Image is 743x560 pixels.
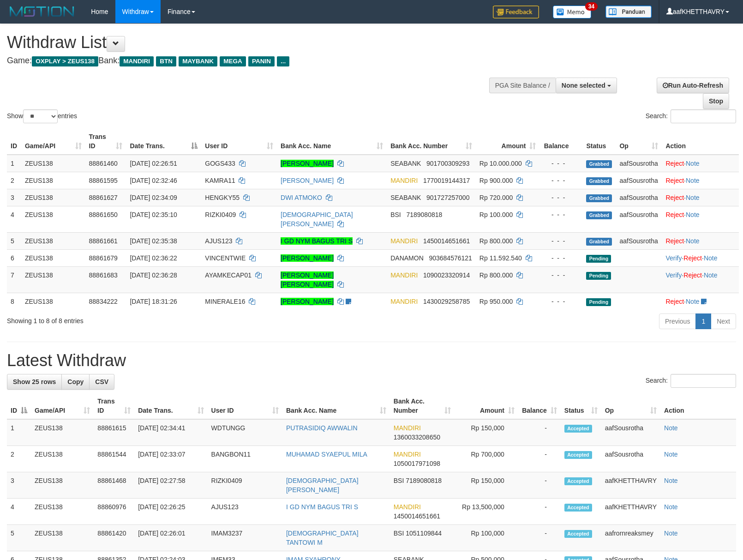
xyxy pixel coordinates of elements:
[205,160,235,167] span: GOGS433
[134,499,207,525] td: [DATE] 02:26:25
[286,503,358,511] a: I GD NYM BAGUS TRI S
[601,472,660,499] td: aafKHETTHAVRY
[281,298,334,305] a: [PERSON_NAME]
[281,254,334,262] a: [PERSON_NAME]
[7,155,21,172] td: 1
[518,499,561,525] td: -
[406,477,442,484] span: Copy 7189080818 to clipboard
[32,56,98,66] span: OXPLAY > ZEUS138
[94,446,134,472] td: 88861544
[539,128,582,155] th: Balance
[89,254,118,262] span: 88861679
[479,298,513,305] span: Rp 950.000
[130,194,177,201] span: [DATE] 02:34:09
[208,446,282,472] td: BANGBON11
[586,272,611,280] span: Pending
[21,293,85,310] td: ZEUS138
[616,128,662,155] th: Op: activate to sort column ascending
[455,472,518,499] td: Rp 150,000
[387,128,476,155] th: Bank Acc. Number: activate to sort column ascending
[616,232,662,249] td: aafSousrotha
[665,177,684,184] a: Reject
[21,249,85,266] td: ZEUS138
[21,266,85,293] td: ZEUS138
[601,499,660,525] td: aafKHETTHAVRY
[205,271,252,279] span: AYAMKECAP01
[662,232,739,249] td: ·
[662,293,739,310] td: ·
[493,6,539,18] img: Feedback.jpg
[616,189,662,206] td: aafSousrotha
[518,393,561,419] th: Balance: activate to sort column ascending
[21,172,85,189] td: ZEUS138
[564,425,592,433] span: Accepted
[695,313,711,329] a: 1
[543,236,579,246] div: - - -
[686,298,700,305] a: Note
[7,293,21,310] td: 8
[94,472,134,499] td: 88861468
[94,499,134,525] td: 88860976
[664,424,678,432] a: Note
[518,525,561,551] td: -
[662,249,739,266] td: · ·
[518,472,561,499] td: -
[543,253,579,263] div: - - -
[130,211,177,218] span: [DATE] 02:35:10
[662,266,739,293] td: · ·
[390,177,418,184] span: MANDIRI
[7,419,31,446] td: 1
[390,211,401,218] span: BSI
[394,460,440,467] span: Copy 1050017971098 to clipboard
[455,446,518,472] td: Rp 700,000
[616,172,662,189] td: aafSousrotha
[394,477,404,484] span: BSI
[455,393,518,419] th: Amount: activate to sort column ascending
[89,374,114,390] a: CSV
[31,446,94,472] td: ZEUS138
[406,530,442,537] span: Copy 1051109844 to clipboard
[394,434,440,441] span: Copy 1360033208650 to clipboard
[7,232,21,249] td: 5
[683,271,702,279] a: Reject
[277,128,387,155] th: Bank Acc. Name: activate to sort column ascending
[205,298,245,305] span: MINERALE16
[21,128,85,155] th: Game/API: activate to sort column ascending
[281,237,353,245] a: I GD NYM BAGUS TRI S
[586,255,611,263] span: Pending
[94,525,134,551] td: 88861420
[7,499,31,525] td: 4
[134,419,207,446] td: [DATE] 02:34:41
[605,6,652,18] img: panduan.png
[671,109,736,123] input: Search:
[423,298,470,305] span: Copy 1430029258785 to clipboard
[390,254,424,262] span: DANAMON
[208,472,282,499] td: RIZKI0409
[31,525,94,551] td: ZEUS138
[7,351,736,370] h1: Latest Withdraw
[564,504,592,512] span: Accepted
[89,211,118,218] span: 88861650
[564,451,592,459] span: Accepted
[7,109,77,123] label: Show entries
[390,194,421,201] span: SEABANK
[662,128,739,155] th: Action
[646,374,736,388] label: Search:
[390,298,418,305] span: MANDIRI
[664,477,678,484] a: Note
[423,177,470,184] span: Copy 1770019144317 to clipboard
[89,298,118,305] span: 88834222
[665,160,684,167] a: Reject
[553,6,592,18] img: Button%20Memo.svg
[586,177,612,185] span: Grabbed
[394,451,421,458] span: MANDIRI
[616,206,662,232] td: aafSousrotha
[208,393,282,419] th: User ID: activate to sort column ascending
[601,419,660,446] td: aafSousrotha
[31,393,94,419] th: Game/API: activate to sort column ascending
[543,210,579,219] div: - - -
[665,237,684,245] a: Reject
[130,271,177,279] span: [DATE] 02:36:28
[394,512,440,520] span: Copy 1450014651661 to clipboard
[556,78,617,93] button: None selected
